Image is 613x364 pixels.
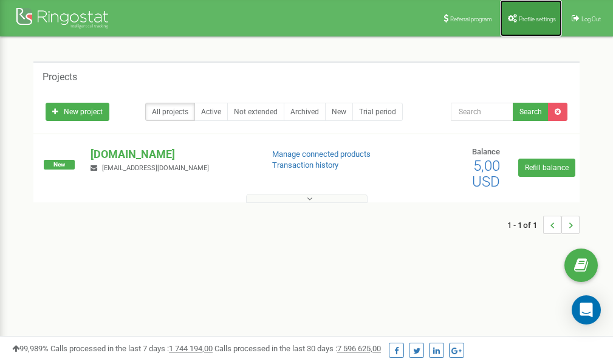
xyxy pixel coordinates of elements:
[169,344,213,353] u: 1 744 194,00
[451,103,513,121] input: Search
[518,159,575,177] a: Refill balance
[572,295,601,325] div: Open Intercom Messenger
[50,344,213,353] span: Calls processed in the last 7 days :
[581,16,601,22] span: Log Out
[227,103,284,121] a: Not extended
[194,103,228,121] a: Active
[12,344,49,353] span: 99,989%
[472,157,500,190] span: 5,00 USD
[272,160,338,170] a: Transaction history
[513,103,549,121] button: Search
[337,344,381,353] u: 7 596 625,00
[145,103,195,121] a: All projects
[507,204,580,246] nav: ...
[325,103,353,121] a: New
[43,72,77,83] h5: Projects
[519,16,556,22] span: Profile settings
[272,149,371,159] a: Manage connected products
[352,103,403,121] a: Trial period
[91,146,252,162] p: [DOMAIN_NAME]
[46,103,109,121] a: New project
[284,103,326,121] a: Archived
[450,16,492,22] span: Referral program
[472,147,500,156] span: Balance
[214,344,381,353] span: Calls processed in the last 30 days :
[44,160,75,170] span: New
[102,164,209,172] span: [EMAIL_ADDRESS][DOMAIN_NAME]
[507,216,543,234] span: 1 - 1 of 1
